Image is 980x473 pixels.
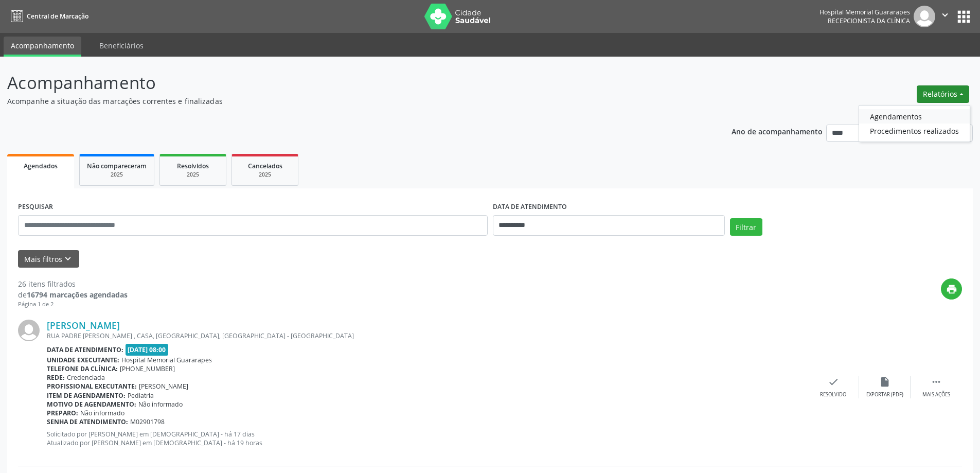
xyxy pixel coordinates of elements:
[47,373,65,382] b: Rede:
[27,290,128,300] strong: 16794 marcações agendadas
[248,162,282,170] span: Cancelados
[4,37,81,57] a: Acompanhamento
[167,171,219,179] div: 2025
[493,199,567,215] label: DATA DE ATENDIMENTO
[62,253,74,265] i: keyboard_arrow_down
[935,6,955,27] button: 
[917,85,969,103] button: Relatórios
[47,400,136,409] b: Motivo de agendamento:
[18,278,128,289] div: 26 itens filtrados
[80,409,124,417] span: Não informado
[730,218,762,236] button: Filtrar
[18,199,53,215] label: PESQUISAR
[859,109,970,124] a: Agendamentos
[828,16,910,25] span: Recepcionista da clínica
[130,417,165,426] span: M02901798
[18,300,128,309] div: Página 1 de 2
[859,124,970,138] a: Procedimentos realizados
[120,364,175,373] span: [PHONE_NUMBER]
[18,289,128,300] div: de
[47,320,120,331] a: [PERSON_NAME]
[24,162,58,170] span: Agendados
[27,12,88,21] span: Central de Marcação
[47,417,128,426] b: Senha de atendimento:
[18,320,40,341] img: img
[866,391,903,398] div: Exportar (PDF)
[138,400,183,409] span: Não informado
[47,356,119,364] b: Unidade executante:
[92,37,151,55] a: Beneficiários
[7,96,683,107] p: Acompanhe a situação das marcações correntes e finalizadas
[955,8,973,26] button: apps
[931,376,942,388] i: 
[819,8,910,16] div: Hospital Memorial Guararapes
[67,373,105,382] span: Credenciada
[941,278,962,300] button: print
[47,382,137,391] b: Profissional executante:
[18,250,79,268] button: Mais filtroskeyboard_arrow_down
[7,70,683,96] p: Acompanhamento
[47,345,123,354] b: Data de atendimento:
[946,284,957,295] i: print
[47,331,808,340] div: RUA PADRE [PERSON_NAME] , CASA, [GEOGRAPHIC_DATA], [GEOGRAPHIC_DATA] - [GEOGRAPHIC_DATA]
[914,6,935,27] img: img
[87,171,147,179] div: 2025
[939,9,951,21] i: 
[820,391,846,398] div: Resolvido
[87,162,147,170] span: Não compareceram
[47,430,808,447] p: Solicitado por [PERSON_NAME] em [DEMOGRAPHIC_DATA] - há 17 dias Atualizado por [PERSON_NAME] em [...
[732,125,823,137] p: Ano de acompanhamento
[879,376,890,388] i: insert_drive_file
[7,8,88,25] a: Central de Marcação
[177,162,209,170] span: Resolvidos
[128,391,154,400] span: Pediatria
[859,105,970,142] ul: Relatórios
[922,391,950,398] div: Mais ações
[47,409,78,417] b: Preparo:
[126,344,169,356] span: [DATE] 08:00
[47,391,126,400] b: Item de agendamento:
[47,364,118,373] b: Telefone da clínica:
[139,382,188,391] span: [PERSON_NAME]
[828,376,839,388] i: check
[121,356,212,364] span: Hospital Memorial Guararapes
[239,171,291,179] div: 2025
